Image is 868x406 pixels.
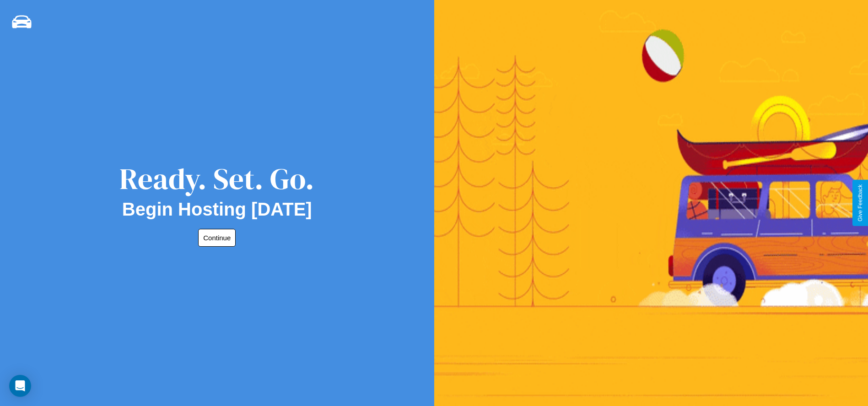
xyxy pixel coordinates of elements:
div: Give Feedback [857,184,863,222]
button: Continue [198,229,236,247]
div: Ready. Set. Go. [119,158,314,199]
h2: Begin Hosting [DATE] [122,199,312,220]
div: Open Intercom Messenger [9,375,31,397]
